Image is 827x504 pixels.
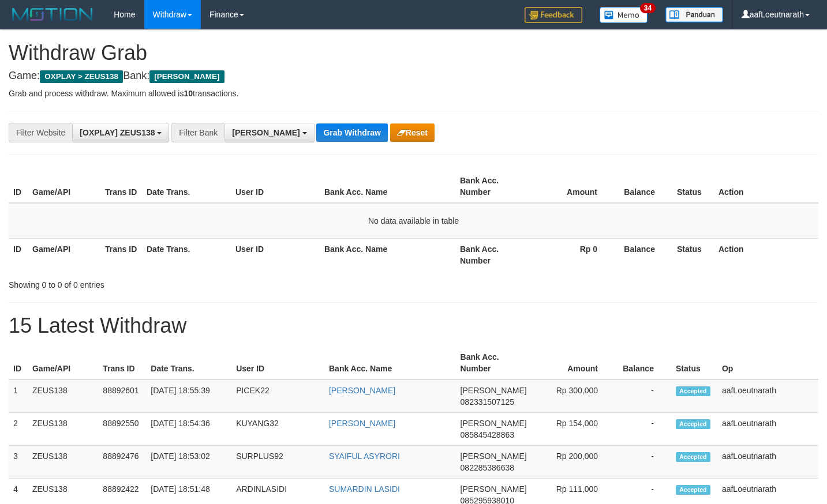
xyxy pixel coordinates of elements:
[461,484,527,494] span: [PERSON_NAME]
[461,463,514,472] span: Copy 082285386638 to clipboard
[665,7,723,22] img: panduan.png
[9,88,818,99] p: Grab and process withdraw. Maximum allowed is transactions.
[615,413,671,446] td: -
[329,386,395,395] a: [PERSON_NAME]
[329,452,400,461] a: SYAIFUL ASYRORI
[231,170,320,203] th: User ID
[640,3,656,13] span: 34
[717,446,818,479] td: aafLoeutnarath
[98,379,146,413] td: 88892601
[146,446,231,479] td: [DATE] 18:53:02
[329,419,395,428] a: [PERSON_NAME]
[232,128,300,137] span: [PERSON_NAME]
[455,238,528,271] th: Bank Acc. Number
[98,446,146,479] td: 88892476
[714,238,818,271] th: Action
[142,238,231,271] th: Date Trans.
[224,123,314,142] button: [PERSON_NAME]
[146,413,231,446] td: [DATE] 18:54:36
[9,123,72,142] div: Filter Website
[455,170,528,203] th: Bank Acc. Number
[146,379,231,413] td: [DATE] 18:55:39
[717,413,818,446] td: aafLoeutnarath
[676,386,710,396] span: Accepted
[615,379,671,413] td: -
[231,379,324,413] td: PICEK22
[28,413,98,446] td: ZEUS138
[184,89,193,98] strong: 10
[615,238,672,271] th: Balance
[461,397,514,407] span: Copy 082331507125 to clipboard
[231,446,324,479] td: SURPLUS92
[28,238,100,271] th: Game/API
[714,170,818,203] th: Action
[231,347,324,379] th: User ID
[9,42,818,65] h1: Withdraw Grab
[9,413,28,446] td: 2
[231,413,324,446] td: KUYANG32
[672,238,714,271] th: Status
[671,347,717,379] th: Status
[456,347,532,379] th: Bank Acc. Number
[532,347,615,379] th: Amount
[676,485,710,495] span: Accepted
[146,347,231,379] th: Date Trans.
[615,170,672,203] th: Balance
[528,170,615,203] th: Amount
[717,347,818,379] th: Op
[28,347,98,379] th: Game/API
[525,7,582,23] img: Feedback.jpg
[9,238,28,271] th: ID
[461,386,527,395] span: [PERSON_NAME]
[717,379,818,413] td: aafLoeutnarath
[320,238,455,271] th: Bank Acc. Name
[98,413,146,446] td: 88892550
[615,446,671,479] td: -
[40,70,123,83] span: OXPLAY > ZEUS138
[9,446,28,479] td: 3
[461,419,527,428] span: [PERSON_NAME]
[100,170,142,203] th: Trans ID
[72,123,169,142] button: [OXPLAY] ZEUS138
[80,128,155,137] span: [OXPLAY] ZEUS138
[316,123,387,142] button: Grab Withdraw
[98,347,146,379] th: Trans ID
[615,347,671,379] th: Balance
[9,203,818,239] td: No data available in table
[324,347,456,379] th: Bank Acc. Name
[461,430,514,439] span: Copy 085845428863 to clipboard
[532,379,615,413] td: Rp 300,000
[149,70,224,83] span: [PERSON_NAME]
[9,6,96,23] img: MOTION_logo.png
[329,484,400,494] a: SUMARDIN LASIDI
[9,170,28,203] th: ID
[390,123,435,142] button: Reset
[9,347,28,379] th: ID
[9,274,336,291] div: Showing 0 to 0 of 0 entries
[676,419,710,429] span: Accepted
[100,238,142,271] th: Trans ID
[28,170,100,203] th: Game/API
[28,446,98,479] td: ZEUS138
[528,238,615,271] th: Rp 0
[676,452,710,462] span: Accepted
[9,70,818,82] h4: Game: Bank:
[231,238,320,271] th: User ID
[600,7,648,23] img: Button%20Memo.svg
[28,379,98,413] td: ZEUS138
[142,170,231,203] th: Date Trans.
[320,170,455,203] th: Bank Acc. Name
[532,413,615,446] td: Rp 154,000
[461,452,527,461] span: [PERSON_NAME]
[171,123,224,142] div: Filter Bank
[532,446,615,479] td: Rp 200,000
[672,170,714,203] th: Status
[9,379,28,413] td: 1
[9,314,818,337] h1: 15 Latest Withdraw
